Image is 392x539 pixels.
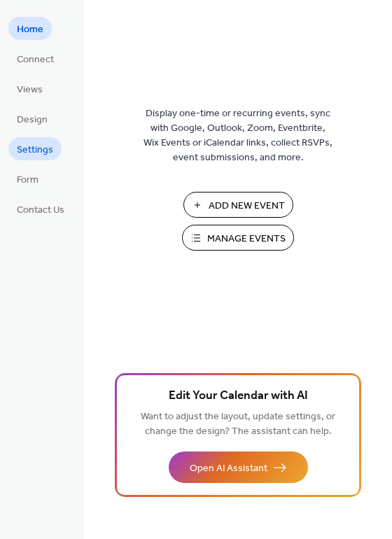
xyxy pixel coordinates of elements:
span: Views [17,83,43,97]
span: Want to adjust the layout, update settings, or change the design? The assistant can help. [141,407,335,441]
a: Views [8,77,51,100]
span: Display one-time or recurring events, sync with Google, Outlook, Zoom, Eventbrite, Wix Events or ... [143,106,332,165]
a: Connect [8,47,62,70]
span: Manage Events [207,232,286,246]
a: Home [8,17,52,40]
span: Contact Us [17,203,64,218]
span: Add New Event [209,199,285,213]
a: Design [8,107,56,130]
span: Form [17,173,38,188]
span: Edit Your Calendar with AI [169,386,308,406]
a: Form [8,167,47,190]
a: Settings [8,137,62,160]
span: Design [17,113,48,127]
span: Connect [17,52,54,67]
span: Home [17,22,43,37]
button: Open AI Assistant [169,451,308,483]
span: Settings [17,143,53,157]
button: Manage Events [182,225,294,251]
a: Contact Us [8,197,73,220]
button: Add New Event [183,192,293,218]
span: Open AI Assistant [190,461,267,476]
